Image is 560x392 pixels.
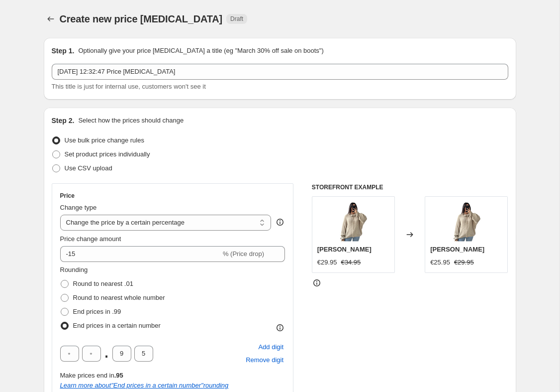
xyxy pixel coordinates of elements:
[246,355,283,365] span: Remove digit
[60,346,79,362] input: ﹡
[275,217,285,227] div: help
[60,235,121,243] span: Price change amount
[65,164,112,172] span: Use CSV upload
[60,246,221,262] input: -15
[44,12,58,26] button: Price change jobs
[317,258,337,267] div: €29.95
[317,246,372,253] span: [PERSON_NAME]
[60,372,123,379] span: Make prices end in
[52,46,75,56] h2: Step 1.
[78,46,323,56] p: Optionally give your price [MEDICAL_DATA] a title (eg "March 30% off sale on boots")
[114,372,123,379] b: .95
[65,136,144,144] span: Use bulk price change rules
[60,13,223,24] span: Create new price [MEDICAL_DATA]
[52,116,75,126] h2: Step 2.
[134,346,153,362] input: ﹡
[73,322,161,329] span: End prices in a certain number
[52,83,206,90] span: This title is just for internal use, customers won't see it
[82,346,101,362] input: ﹡
[223,250,264,258] span: % (Price drop)
[73,308,121,315] span: End prices in .99
[112,346,131,362] input: ﹡
[65,150,150,158] span: Set product prices individually
[73,280,133,287] span: Round to nearest .01
[244,354,285,367] button: Remove placeholder
[258,342,283,352] span: Add digit
[60,382,229,389] i: Learn more about " End prices in a certain number " rounding
[430,258,450,267] div: €25.95
[73,294,165,301] span: Round to nearest whole number
[60,204,97,211] span: Change type
[341,258,361,267] strike: €34.95
[333,202,373,242] img: Amaya-Vest-1_80x.png
[60,266,88,273] span: Rounding
[430,246,484,253] span: [PERSON_NAME]
[257,341,285,354] button: Add placeholder
[447,202,486,242] img: Amaya-Vest-1_80x.png
[312,183,508,191] h6: STOREFRONT EXAMPLE
[78,116,184,126] p: Select how the prices should change
[52,64,508,80] input: 30% off holiday sale
[60,192,75,200] h3: Price
[454,258,474,267] strike: €29.95
[104,346,109,362] span: .
[60,382,229,389] a: Learn more about"End prices in a certain number"rounding
[230,15,243,23] span: Draft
